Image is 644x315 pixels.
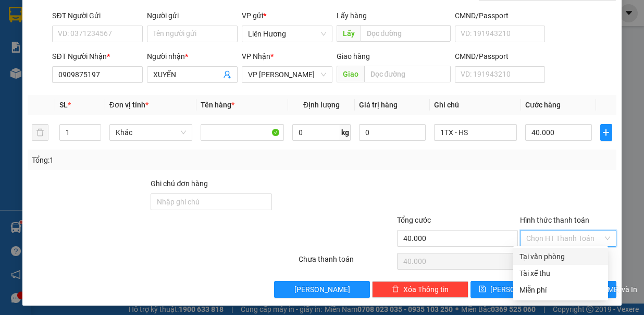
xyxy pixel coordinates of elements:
span: save [479,285,486,294]
button: delete [32,124,48,141]
button: printer[PERSON_NAME] và In [544,281,616,298]
button: save[PERSON_NAME] [470,281,542,298]
span: Giá trị hàng [359,101,398,109]
span: Khác [116,125,187,140]
span: [PERSON_NAME] [490,284,546,295]
input: VD: Bàn, Ghế [201,124,284,141]
input: 0 [359,124,426,141]
th: Ghi chú [430,95,522,115]
div: Tại văn phòng [519,251,602,262]
span: kg [340,124,351,141]
span: Liên Hương [248,26,326,42]
div: Tài xế thu [519,268,602,279]
img: logo.jpg [5,5,57,57]
span: Tổng cước [397,216,431,224]
span: Lấy [337,25,361,42]
span: Giao [337,66,364,82]
li: 01 [PERSON_NAME] [5,23,199,36]
span: SL [59,101,68,109]
div: Chưa thanh toán [298,253,396,272]
b: GỬI : Liên Hương [5,65,114,82]
label: Hình thức thanh toán [520,216,589,224]
b: [PERSON_NAME] [60,7,148,20]
span: Giao hàng [337,52,370,60]
div: SĐT Người Gửi [52,10,143,21]
label: Ghi chú đơn hàng [151,179,208,188]
div: Tổng: 1 [32,154,250,166]
span: user-add [223,70,231,79]
div: CMND/Passport [455,10,546,21]
li: 02523854854 [5,36,199,49]
button: plus [600,124,612,141]
button: deleteXóa Thông tin [372,281,468,298]
input: Ghi Chú [434,124,517,141]
div: CMND/Passport [455,51,546,62]
input: Dọc đường [364,66,451,82]
span: VP Phan Rí [248,67,326,82]
span: environment [60,25,68,33]
span: VP Nhận [242,52,270,60]
button: [PERSON_NAME] [274,281,370,298]
input: Dọc đường [361,25,451,42]
span: [PERSON_NAME] [294,284,350,295]
div: SĐT Người Nhận [52,51,143,62]
div: Người gửi [147,10,238,21]
div: Người nhận [147,51,238,62]
input: Ghi chú đơn hàng [151,193,271,210]
span: delete [392,285,399,294]
span: Tên hàng [201,101,234,109]
span: Định lượng [303,101,340,109]
span: Lấy hàng [337,11,367,20]
div: VP gửi [242,10,332,21]
span: phone [60,38,68,46]
div: Miễn phí [519,284,602,296]
span: plus [601,128,612,137]
span: Đơn vị tính [109,101,148,109]
span: Cước hàng [525,101,561,109]
span: Xóa Thông tin [403,284,449,295]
